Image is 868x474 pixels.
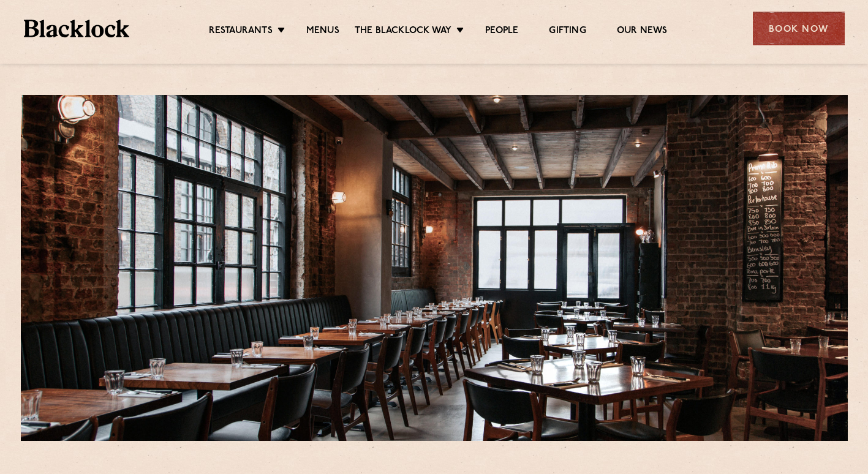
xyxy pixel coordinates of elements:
a: Gifting [549,25,586,39]
a: The Blacklock Way [355,25,451,39]
a: Our News [617,25,668,39]
div: Book Now [753,12,845,45]
a: Menus [306,25,339,39]
img: BL_Textured_Logo-footer-cropped.svg [24,20,130,37]
a: People [485,25,518,39]
a: Restaurants [209,25,273,39]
